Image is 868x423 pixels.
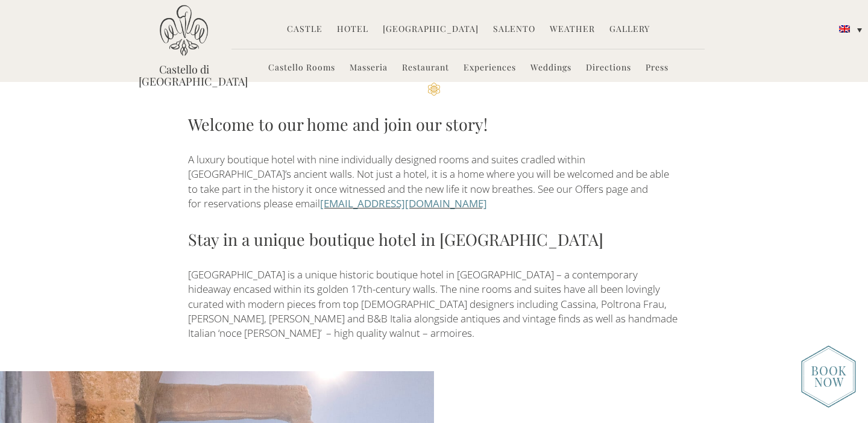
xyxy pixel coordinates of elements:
[139,63,229,87] a: Castello di [GEOGRAPHIC_DATA]
[188,227,681,251] h3: Stay in a unique boutique hotel in [GEOGRAPHIC_DATA]
[493,23,535,37] a: Salento
[402,61,449,75] a: Restaurant
[320,196,487,210] a: [EMAIL_ADDRESS][DOMAIN_NAME]
[188,112,681,136] h3: Welcome to our home and join our story!
[160,5,208,56] img: Castello di Ugento
[646,61,668,75] a: Press
[337,23,368,37] a: Hotel
[287,23,322,37] a: Castle
[586,61,631,75] a: Directions
[609,23,650,37] a: Gallery
[530,61,571,75] a: Weddings
[383,23,479,37] a: [GEOGRAPHIC_DATA]
[350,61,388,75] a: Masseria
[268,61,335,75] a: Castello Rooms
[839,25,850,33] img: English
[464,61,516,75] a: Experiences
[188,268,681,340] p: [GEOGRAPHIC_DATA] is a unique historic boutique hotel in [GEOGRAPHIC_DATA] – a contemporary hidea...
[801,345,856,408] img: new-booknow.png
[550,23,595,37] a: Weather
[188,152,681,211] p: A luxury boutique hotel with nine individually designed rooms and suites cradled within [GEOGRAPH...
